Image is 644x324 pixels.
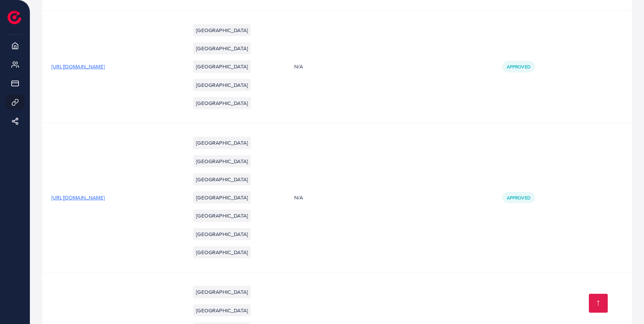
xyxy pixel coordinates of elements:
span: [URL][DOMAIN_NAME] [51,63,105,70]
li: [GEOGRAPHIC_DATA] [193,210,251,222]
li: [GEOGRAPHIC_DATA] [193,191,251,204]
li: [GEOGRAPHIC_DATA] [193,60,251,73]
iframe: Chat [612,290,638,318]
li: [GEOGRAPHIC_DATA] [193,42,251,54]
img: logo [8,11,21,24]
li: [GEOGRAPHIC_DATA] [193,246,251,258]
span: [URL][DOMAIN_NAME] [51,194,105,201]
li: [GEOGRAPHIC_DATA] [193,228,251,240]
li: [GEOGRAPHIC_DATA] [193,304,251,316]
li: [GEOGRAPHIC_DATA] [193,286,251,298]
span: N/A [294,63,303,70]
span: Approved [507,194,530,201]
li: [GEOGRAPHIC_DATA] [193,155,251,167]
li: [GEOGRAPHIC_DATA] [193,137,251,149]
span: Approved [507,63,530,70]
li: [GEOGRAPHIC_DATA] [193,173,251,185]
li: [GEOGRAPHIC_DATA] [193,24,251,36]
li: [GEOGRAPHIC_DATA] [193,97,251,109]
li: [GEOGRAPHIC_DATA] [193,79,251,91]
span: N/A [294,194,303,201]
